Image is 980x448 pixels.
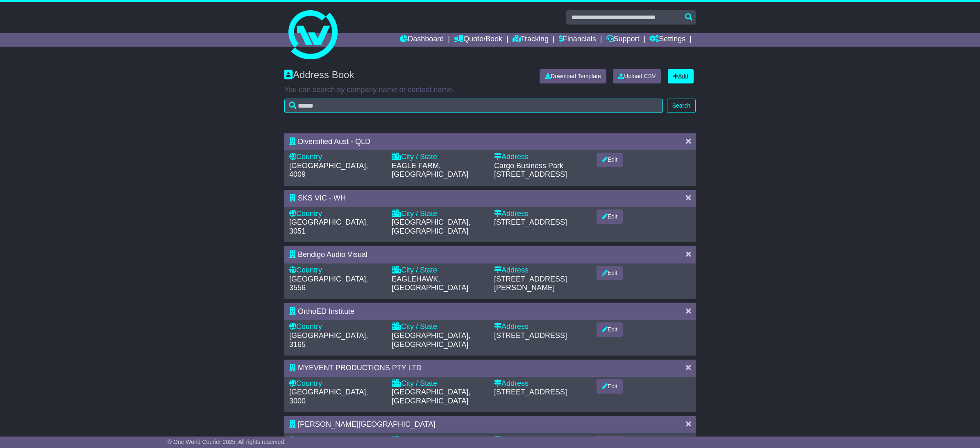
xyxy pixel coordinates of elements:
div: City / State [392,266,486,275]
span: [GEOGRAPHIC_DATA], 3051 [289,218,368,235]
div: Country [289,209,383,218]
button: Edit [597,153,623,167]
div: Address [494,209,588,218]
div: City / State [392,209,486,218]
a: Quote/Book [454,33,502,47]
span: [STREET_ADDRESS] [494,388,567,396]
span: [GEOGRAPHIC_DATA], [GEOGRAPHIC_DATA] [392,218,470,235]
div: Country [289,322,383,331]
div: Address [494,379,588,388]
span: [STREET_ADDRESS] [494,170,567,178]
a: Download Template [540,69,606,83]
div: Address [494,153,588,162]
button: Edit [597,379,623,394]
span: EAGLE FARM, [GEOGRAPHIC_DATA] [392,162,468,179]
div: Country [289,379,383,388]
span: [GEOGRAPHIC_DATA], [GEOGRAPHIC_DATA] [392,331,470,349]
div: Address [494,436,588,445]
div: City / State [392,379,486,388]
div: Address [494,322,588,331]
div: Country [289,436,383,445]
div: Address Book [280,69,533,83]
a: Support [606,33,640,47]
span: [GEOGRAPHIC_DATA], 3000 [289,388,368,405]
span: [GEOGRAPHIC_DATA], 3556 [289,275,368,292]
a: Dashboard [400,33,444,47]
div: Country [289,153,383,162]
span: MYEVENT PRODUCTIONS PTY LTD [298,364,422,372]
a: Settings [649,33,685,47]
span: OrthoED Institute [298,307,354,315]
span: [GEOGRAPHIC_DATA], 4009 [289,162,368,179]
div: Country [289,266,383,275]
span: [STREET_ADDRESS] [494,218,567,226]
span: EAGLEHAWK, [GEOGRAPHIC_DATA] [392,275,468,292]
button: Edit [597,209,623,224]
button: Search [667,99,696,113]
a: Upload CSV [613,69,661,83]
div: City / State [392,153,486,162]
div: City / State [392,322,486,331]
button: Edit [597,266,623,280]
span: SKS VIC - WH [298,194,346,202]
a: Add [668,69,694,83]
div: City / State [392,436,486,445]
a: Tracking [513,33,549,47]
span: Bendigo Audio Visual [298,250,367,259]
span: [PERSON_NAME][GEOGRAPHIC_DATA] [298,420,435,428]
button: Edit [597,322,623,337]
span: © One World Courier 2025. All rights reserved. [168,439,286,445]
span: [GEOGRAPHIC_DATA], [GEOGRAPHIC_DATA] [392,388,470,405]
span: Diversified Aust - QLD [298,137,370,146]
div: Address [494,266,588,275]
span: Cargo Business Park [494,162,563,170]
span: [GEOGRAPHIC_DATA], 3165 [289,331,368,349]
span: [STREET_ADDRESS] [494,331,567,340]
p: You can search by company name or contact name. [284,86,696,95]
a: Financials [559,33,596,47]
span: [STREET_ADDRESS][PERSON_NAME] [494,275,567,292]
